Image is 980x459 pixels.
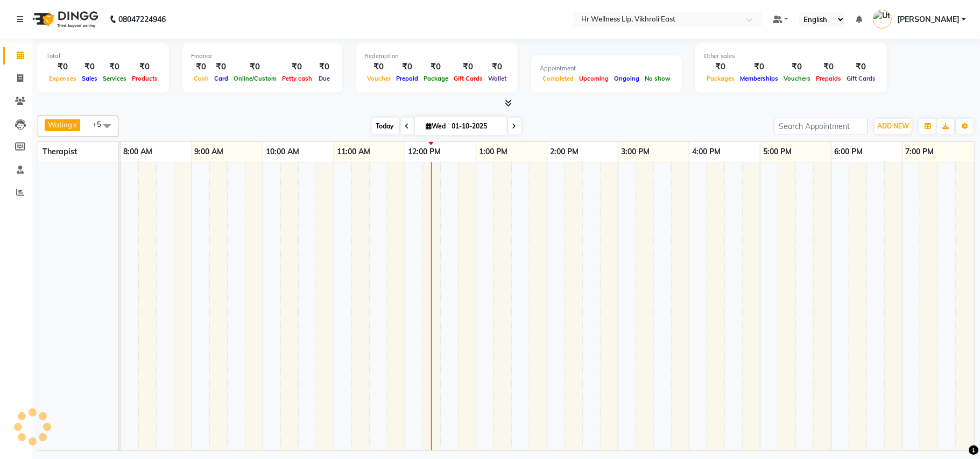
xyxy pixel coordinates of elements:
div: ₹0 [421,61,451,73]
div: Finance [191,52,334,61]
div: ₹0 [844,61,878,73]
span: Packages [704,75,737,82]
a: 4:00 PM [689,144,723,160]
span: Sales [79,75,100,82]
span: ADD NEW [877,122,909,130]
span: Gift Cards [844,75,878,82]
span: Therapist [43,147,77,156]
div: ₹0 [315,61,334,73]
span: Cash [191,75,211,82]
span: Products [129,75,160,82]
div: Total [46,52,160,61]
div: ₹0 [813,61,844,73]
span: Voucher [364,75,393,82]
span: Vouchers [781,75,813,82]
span: Due [316,75,333,82]
a: 1:00 PM [476,144,510,160]
span: Today [372,118,399,134]
span: Wallet [485,75,509,82]
button: ADD NEW [875,119,912,134]
div: Redemption [364,52,509,61]
div: Other sales [704,52,878,61]
a: x [72,120,77,129]
span: Completed [540,75,576,82]
span: Gift Cards [451,75,485,82]
div: ₹0 [211,61,231,73]
img: logo [27,4,101,34]
a: 5:00 PM [760,144,794,160]
div: ₹0 [704,61,737,73]
span: Package [421,75,451,82]
div: ₹0 [393,61,421,73]
span: Wating [48,120,72,129]
div: ₹0 [451,61,485,73]
a: 10:00 AM [263,144,302,160]
a: 7:00 PM [903,144,936,160]
a: 6:00 PM [831,144,865,160]
div: ₹0 [485,61,509,73]
span: [PERSON_NAME] [897,14,960,25]
span: Expenses [46,75,79,82]
div: ₹0 [231,61,279,73]
img: Uttam Chavan [873,10,892,28]
span: Services [100,75,129,82]
span: +5 [93,120,109,128]
a: 12:00 PM [405,144,443,160]
span: Prepaid [393,75,421,82]
span: Memberships [737,75,781,82]
div: ₹0 [79,61,100,73]
span: No show [642,75,673,82]
div: ₹0 [100,61,129,73]
div: ₹0 [279,61,315,73]
input: Search Appointment [774,118,868,134]
a: 11:00 AM [334,144,373,160]
div: ₹0 [364,61,393,73]
div: ₹0 [191,61,211,73]
b: 08047224946 [118,4,166,34]
span: Ongoing [611,75,642,82]
span: Prepaids [813,75,844,82]
input: 2025-10-01 [449,118,503,134]
span: Petty cash [279,75,315,82]
span: Upcoming [576,75,611,82]
div: ₹0 [46,61,79,73]
span: Card [211,75,231,82]
div: ₹0 [737,61,781,73]
a: 2:00 PM [547,144,581,160]
a: 9:00 AM [192,144,227,160]
div: Appointment [540,64,673,73]
div: ₹0 [781,61,813,73]
span: Online/Custom [231,75,279,82]
a: 3:00 PM [618,144,652,160]
a: 8:00 AM [121,144,155,160]
span: Wed [424,122,449,130]
div: ₹0 [129,61,160,73]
